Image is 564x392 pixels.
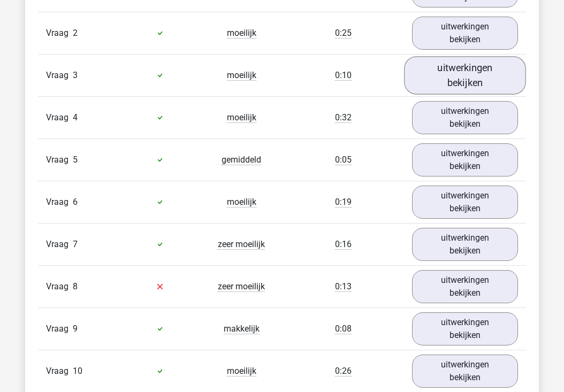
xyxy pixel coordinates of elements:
[224,324,260,334] span: makkelijk
[227,112,256,123] span: moeilijk
[227,366,256,376] span: moeilijk
[73,281,78,291] span: 8
[227,28,256,39] span: moeilijk
[227,197,256,207] span: moeilijk
[46,69,73,82] span: Vraag
[46,27,73,40] span: Vraag
[335,324,352,334] span: 0:08
[335,70,352,81] span: 0:10
[335,155,352,165] span: 0:05
[46,153,73,166] span: Vraag
[412,228,518,261] a: uitwerkingen bekijken
[227,70,256,81] span: moeilijk
[46,322,73,335] span: Vraag
[412,312,518,345] a: uitwerkingen bekijken
[73,239,78,249] span: 7
[46,238,73,251] span: Vraag
[335,197,352,207] span: 0:19
[218,281,265,292] span: zeer moeilijk
[412,143,518,176] a: uitwerkingen bekijken
[73,155,78,165] span: 5
[335,112,352,123] span: 0:32
[412,270,518,303] a: uitwerkingen bekijken
[412,101,518,134] a: uitwerkingen bekijken
[73,28,78,38] span: 2
[335,366,352,376] span: 0:26
[73,366,82,376] span: 10
[412,17,518,50] a: uitwerkingen bekijken
[335,28,352,39] span: 0:25
[73,70,78,80] span: 3
[73,197,78,207] span: 6
[46,196,73,209] span: Vraag
[46,280,73,293] span: Vraag
[222,155,261,165] span: gemiddeld
[73,112,78,122] span: 4
[218,239,265,250] span: zeer moeilijk
[335,239,352,250] span: 0:16
[73,324,78,334] span: 9
[46,365,73,378] span: Vraag
[404,56,526,94] a: uitwerkingen bekijken
[412,186,518,219] a: uitwerkingen bekijken
[46,111,73,124] span: Vraag
[335,281,352,292] span: 0:13
[412,355,518,388] a: uitwerkingen bekijken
